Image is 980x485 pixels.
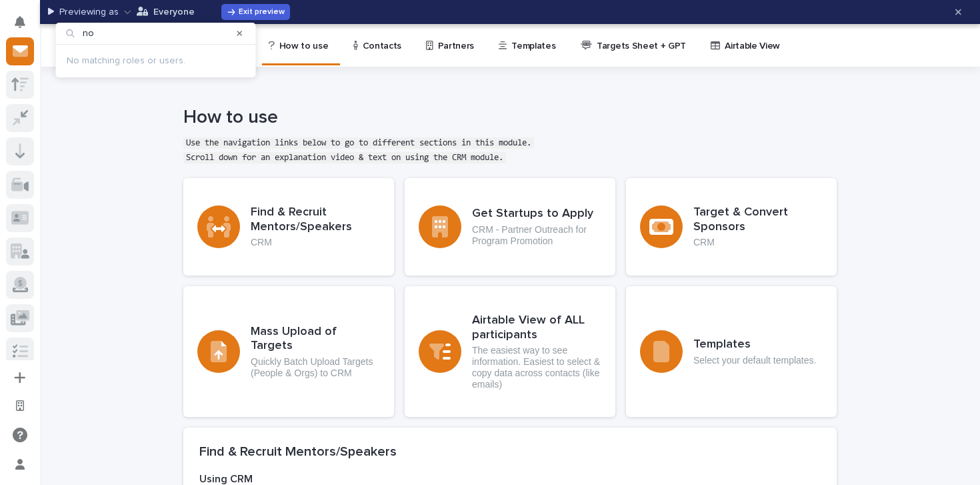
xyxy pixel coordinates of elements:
[27,215,73,228] span: Help Docs
[693,205,823,234] h3: Target & Convert Sponsors
[363,24,402,52] p: Contacts
[183,178,394,276] a: Find & Recruit Mentors/SpeakersCRM
[472,207,601,221] h3: Get Startups to Apply
[13,75,243,96] p: How can we help?
[6,392,34,420] button: Open workspace settings
[13,13,40,40] img: Stacker
[405,178,615,276] a: Get Startups to ApplyCRM - Partner Outreach for Program Promotion
[183,286,394,417] a: Mass Upload of TargetsQuickly Batch Upload Targets (People & Orgs) to CRM
[45,149,219,162] div: Start new chat
[472,345,601,390] p: The easiest way to see information. Easiest to select & copy data across contacts (like emails)
[425,24,480,65] a: Partners
[251,356,380,379] p: Quickly Batch Upload Targets (People & Orgs) to CRM
[279,24,329,52] p: How to use
[438,24,475,52] p: Partners
[17,16,34,37] div: Notifications
[13,216,24,227] div: 📖
[511,24,555,52] p: Templates
[6,8,34,36] button: Notifications
[597,24,686,52] p: Targets Sheet + GPT
[183,137,534,149] code: Use the navigation links below to go to different sections in this module.
[251,325,380,354] h3: Mass Upload of Targets
[183,152,506,163] code: Scroll down for an explanation video & text on using the CRM module.
[124,1,195,23] button: Everyone
[94,247,161,258] a: Powered byPylon
[45,162,169,173] div: We're available if you need us!
[221,4,290,20] button: Exit preview
[251,205,380,234] h3: Find & Recruit Mentors/Speakers
[472,314,601,342] h3: Airtable View of ALL participants
[35,107,240,121] input: Got a question? Start typing here...
[693,338,816,352] h3: Templates
[67,55,245,67] p: No matching roles or users.
[6,421,34,449] button: Open support chat
[8,209,78,233] a: 📖Help Docs
[199,474,253,484] strong: Using CRM
[78,209,175,233] a: 🔗Onboarding Call
[59,7,119,18] p: Previewing as
[693,355,816,366] p: Select your default templates.
[693,237,823,248] p: CRM
[153,7,195,17] p: Everyone
[497,24,561,65] a: Templates
[709,24,786,65] a: Airtable View
[133,248,161,258] span: Pylon
[199,445,397,458] strong: Find & Recruit Mentors/Speakers
[251,237,380,248] p: CRM
[472,224,601,247] p: CRM - Partner Outreach for Program Promotion
[626,178,837,276] a: Target & Convert SponsorsCRM
[239,8,285,16] span: Exit preview
[13,149,37,173] img: 1736555164131-43832dd5-751b-4058-ba23-39d91318e5a0
[6,364,34,392] button: Add a new app...
[405,286,615,417] a: Airtable View of ALL participantsThe easiest way to see information. Easiest to select & copy dat...
[97,215,170,228] span: Onboarding Call
[183,107,837,129] h1: How to use
[579,24,693,65] a: Targets Sheet + GPT
[61,23,251,44] input: Search for user
[83,216,94,227] div: 🔗
[227,153,243,169] button: Start new chat
[267,24,335,63] a: How to use
[13,53,243,75] p: Welcome 👋
[725,24,780,52] p: Airtable View
[352,24,408,65] a: Contacts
